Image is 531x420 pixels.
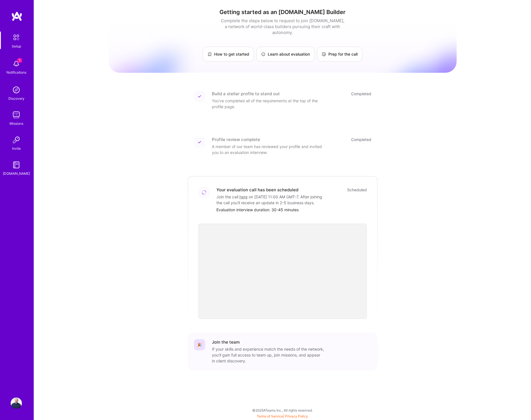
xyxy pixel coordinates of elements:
span: | [257,414,308,418]
img: logo [11,11,22,21]
a: User Avatar [9,398,23,409]
img: Prep for the call [322,52,326,56]
img: bell [11,58,22,69]
div: Discovery [8,96,24,101]
div: [DOMAIN_NAME] [3,171,30,176]
div: Your evaluation call has been scheduled [216,187,298,193]
a: Privacy Policy [285,414,308,418]
img: setup [10,31,22,43]
a: Learn about evaluation [256,47,315,62]
div: Setup [12,43,21,49]
img: guide book [11,159,22,171]
div: Completed [351,137,371,142]
img: discovery [11,84,22,96]
div: Join the team [212,339,240,345]
img: Invite [11,134,22,146]
div: You've completed all of the requirements at the top of the profile page. [212,98,324,110]
div: 🎉 [194,339,205,350]
h1: Getting started as an [DOMAIN_NAME] Builder [109,9,457,15]
img: User Avatar [11,398,22,409]
img: Completed [198,95,201,98]
div: Scheduled [347,187,367,193]
a: Terms of Service [257,414,283,418]
div: © 2025 ATeams Inc., All rights reserved. [34,403,531,417]
div: Evaluation interview duration: 30-45 minutes [216,207,367,213]
div: Build a stellar profile to stand out [212,91,280,97]
div: Missions [10,121,23,126]
img: How to get started [207,52,212,56]
a: Prep for the call [317,47,362,62]
div: Invite [12,146,21,151]
img: teamwork [11,109,22,121]
div: Profile review complete [212,137,260,142]
div: Notifications [6,69,26,75]
img: Completed [198,140,201,144]
div: A member of our team has reviewed your profile and invited you to an evaluation interview. [212,144,324,155]
img: Loading [202,190,206,195]
div: Join the call on [DATE] 11:00 AM GMT-7 . After joining the call you'll receive an update in 2-5 b... [216,194,329,206]
a: How to get started [203,47,254,62]
iframe: video [198,224,367,319]
img: Learn about evaluation [261,52,265,56]
span: 1 [17,58,22,63]
div: Complete the steps below to request to join [DOMAIN_NAME], a network of world-class builders purs... [219,18,346,35]
div: If your skills and experience match the needs of the network, you’ll gain full access to team up,... [212,346,324,364]
a: here [239,194,248,199]
div: Completed [351,91,371,97]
